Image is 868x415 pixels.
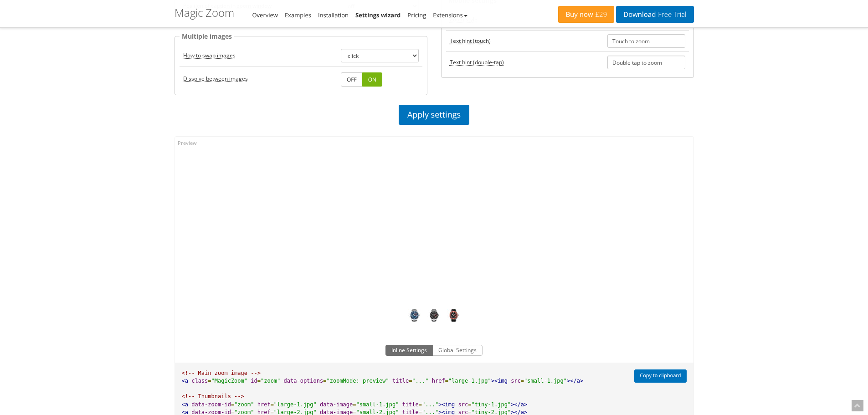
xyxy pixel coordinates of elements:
span: ></a> [511,401,527,408]
span: = [271,401,274,408]
span: <a [182,401,188,408]
span: = [521,378,524,384]
span: title [392,378,409,384]
span: = [445,378,448,384]
a: Black Hydroconquest [427,309,441,324]
button: Global Settings [432,345,483,356]
span: "zoom" [261,378,280,384]
a: Buy now£29 [558,6,614,23]
a: OFF [341,72,363,87]
span: src [458,401,468,408]
span: = [353,401,356,408]
span: "..." [412,378,428,384]
span: data-zoom-id [191,401,231,408]
span: "MagicZoom" [211,378,247,384]
span: data-options [284,378,324,384]
span: = [257,378,261,384]
a: Apply settings [399,105,469,125]
acronym: selectorTrigger, default: click [183,51,236,59]
acronym: textHoverZoomHint, default: Touch to zoom [450,37,491,45]
span: <!-- Main zoom image --> [182,370,261,376]
span: title [402,401,419,408]
a: Overview [252,11,278,19]
span: ><img [491,378,508,384]
acronym: transitionEffect, default: true [183,75,248,82]
span: id [251,378,257,384]
span: "tiny-1.jpg" [471,401,511,408]
span: ><img [438,401,455,408]
span: "zoom" [234,401,254,408]
a: Examples [285,11,311,19]
legend: Multiple images [180,31,234,41]
span: = [419,401,422,408]
span: "small-1.jpg" [524,378,567,384]
span: data-image [320,401,353,408]
h1: Magic Zoom [175,7,234,19]
span: ></a> [567,378,583,384]
button: Inline Settings [385,345,433,356]
span: class [191,378,208,384]
span: "large-1.jpg" [448,378,491,384]
span: <!-- Thumbnails --> [182,393,244,400]
a: ON [362,72,382,87]
button: Copy to clipboard [634,369,686,383]
span: "small-1.jpg" [356,401,399,408]
a: Pricing [407,11,426,19]
span: = [323,378,326,384]
span: = [208,378,211,384]
span: src [511,378,521,384]
acronym: textClickZoomHint, default: Double tap to zoom [450,58,504,66]
span: <a [182,378,188,384]
span: "large-1.jpg" [274,401,317,408]
span: £29 [593,11,607,18]
a: Installation [318,11,349,19]
span: href [257,401,271,408]
a: Extensions [433,11,467,19]
span: = [409,378,412,384]
a: Blue Hydroconquest [408,309,421,324]
span: = [468,401,471,408]
a: Settings wizard [355,11,401,19]
span: "..." [422,401,438,408]
span: Free Trial [656,11,686,18]
span: = [231,401,234,408]
span: "zoomMode: preview" [326,378,389,384]
span: href [432,378,445,384]
a: DownloadFree Trial [616,6,693,23]
a: Red Hydroconquest [447,309,460,324]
